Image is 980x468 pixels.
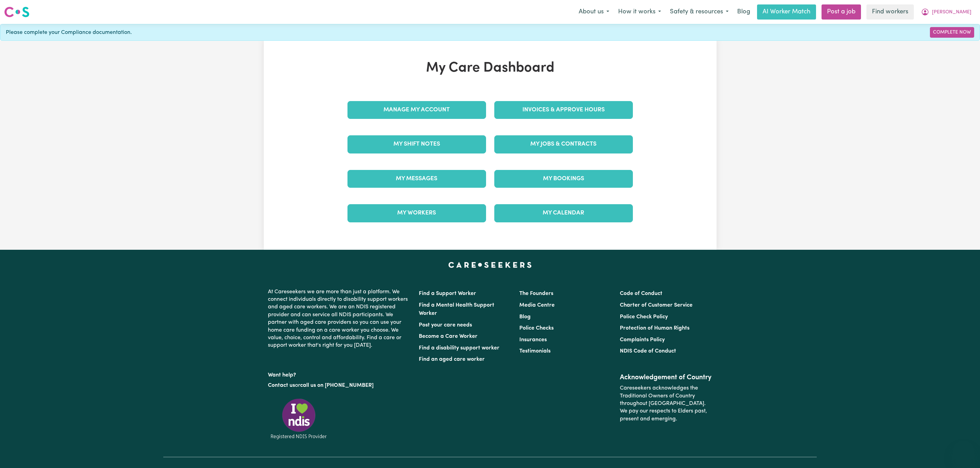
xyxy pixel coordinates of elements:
[519,314,531,320] a: Blog
[268,379,411,392] p: or
[665,5,733,19] button: Safety & resources
[620,348,676,354] a: NDIS Code of Conduct
[519,303,555,308] a: Media Centre
[347,170,486,188] a: My Messages
[620,291,662,296] a: Code of Conduct
[4,6,29,18] img: Careseekers logo
[494,170,633,188] a: My Bookings
[822,4,861,20] a: Post a job
[866,4,914,20] a: Find workers
[268,383,295,388] a: Contact us
[419,303,494,316] a: Find a Mental Health Support Worker
[930,27,974,38] a: Complete Now
[343,60,637,76] h1: My Care Dashboard
[419,334,477,339] a: Become a Care Worker
[419,357,485,362] a: Find an aged care worker
[300,383,374,388] a: call us on [PHONE_NUMBER]
[494,204,633,222] a: My Calendar
[519,291,553,296] a: The Founders
[757,4,816,20] a: AI Worker Match
[347,135,486,153] a: My Shift Notes
[347,101,486,119] a: Manage My Account
[620,303,693,308] a: Charter of Customer Service
[519,325,554,331] a: Police Checks
[519,348,551,354] a: Testimonials
[620,314,668,320] a: Police Check Policy
[620,373,712,382] h2: Acknowledgement of Country
[268,397,330,440] img: Registered NDIS provider
[953,441,975,463] iframe: Button to launch messaging window, conversation in progress
[494,135,633,153] a: My Jobs & Contracts
[494,101,633,119] a: Invoices & Approve Hours
[620,337,665,343] a: Complaints Policy
[614,5,665,19] button: How it works
[4,4,29,20] a: Careseekers logo
[268,285,411,352] p: At Careseekers we are more than just a platform. We connect individuals directly to disability su...
[347,204,486,222] a: My Workers
[6,28,132,37] span: Please complete your Compliance documentation.
[620,382,712,426] p: Careseekers acknowledges the Traditional Owners of Country throughout [GEOGRAPHIC_DATA]. We pay o...
[917,5,976,19] button: My Account
[519,337,547,343] a: Insurances
[419,322,472,328] a: Post your care needs
[419,345,499,351] a: Find a disability support worker
[574,5,614,19] button: About us
[733,4,754,20] a: Blog
[448,262,532,268] a: Careseekers home page
[268,369,411,379] p: Want help?
[419,291,476,296] a: Find a Support Worker
[932,9,971,16] span: [PERSON_NAME]
[620,325,689,331] a: Protection of Human Rights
